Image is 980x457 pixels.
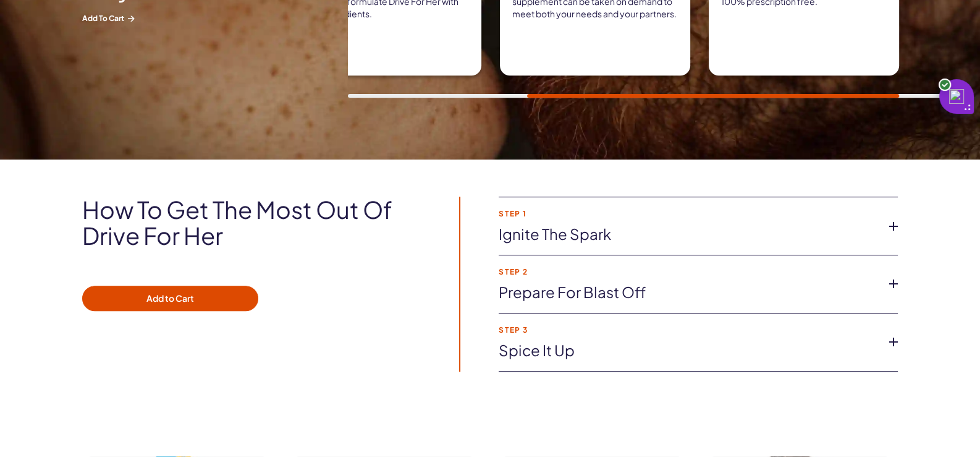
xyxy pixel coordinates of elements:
h2: How to get the most out of Drive For Her [82,197,425,249]
strong: Step 2 [499,268,878,276]
span: Add to Cart [82,13,305,23]
a: Ignite the spark [499,224,878,245]
strong: Step 3 [499,326,878,334]
button: Add to Cart [82,286,258,312]
strong: Step 1 [499,210,878,218]
a: Prepare for blast off [499,282,878,303]
a: Spice it up [499,340,878,361]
